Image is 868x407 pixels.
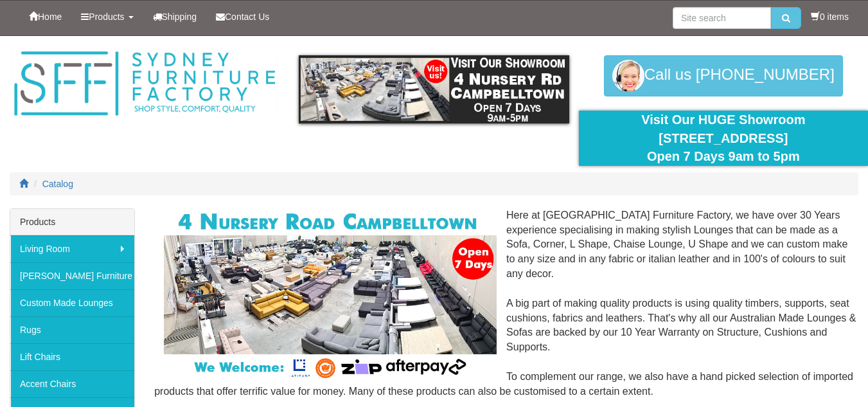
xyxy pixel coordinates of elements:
[38,12,62,22] span: Home
[10,209,134,235] div: Products
[10,235,134,262] a: Living Room
[206,1,279,33] a: Contact Us
[89,12,124,22] span: Products
[10,262,134,289] a: [PERSON_NAME] Furniture
[10,343,134,370] a: Lift Chairs
[673,7,771,29] input: Site search
[589,111,858,166] div: Visit Our HUGE Showroom [STREET_ADDRESS] Open 7 Days 9am to 5pm
[164,208,497,381] img: Corner Modular Lounges
[10,316,134,343] a: Rugs
[10,289,134,316] a: Custom Made Lounges
[225,12,269,22] span: Contact Us
[162,12,197,22] span: Shipping
[19,1,71,33] a: Home
[10,49,279,119] img: Sydney Furniture Factory
[71,1,143,33] a: Products
[10,370,134,397] a: Accent Chairs
[299,55,569,123] img: showroom.gif
[811,10,849,23] li: 0 items
[42,179,73,189] a: Catalog
[143,1,207,33] a: Shipping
